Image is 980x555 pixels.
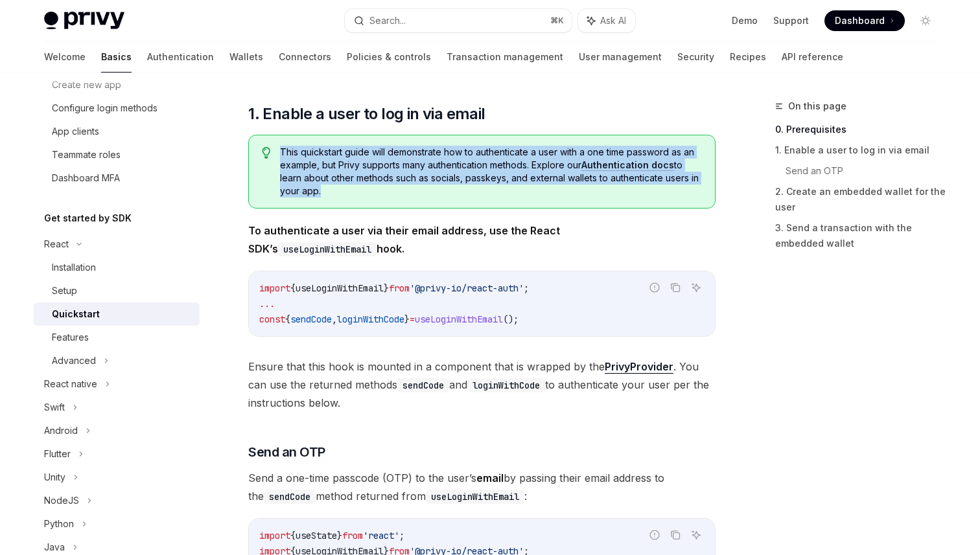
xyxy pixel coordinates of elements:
[229,41,263,73] a: Wallets
[384,282,389,294] span: }
[34,302,200,326] a: Quickstart
[278,242,377,256] code: useLoginWithEmail
[835,14,885,27] span: Dashboard
[646,527,663,543] button: Report incorrect code
[600,14,626,27] span: Ask AI
[262,147,271,159] svg: Tip
[773,14,809,27] a: Support
[285,313,290,325] span: {
[52,283,77,299] div: Setup
[915,10,936,31] button: Toggle dark mode
[296,282,384,294] span: useLoginWithEmail
[342,530,363,541] span: from
[44,423,78,438] div: Android
[52,170,120,186] div: Dashboard MFA
[389,282,410,294] span: from
[775,181,946,218] a: 2. Create an embedded wallet for the user
[34,96,200,120] a: Configure login methods
[667,527,684,543] button: Copy the contents from the code block
[52,306,100,322] div: Quickstart
[688,527,705,543] button: Ask AI
[280,146,702,198] span: This quickstart guide will demonstrate how to authenticate a user with a one time password as an ...
[264,490,316,504] code: sendCode
[476,471,504,484] strong: email
[290,530,296,541] span: {
[259,530,290,541] span: import
[426,490,524,504] code: useLoginWithEmail
[248,469,716,505] span: Send a one-time passcode (OTP) to the user’s by passing their email address to the method returne...
[646,279,663,296] button: Report incorrect code
[290,313,332,325] span: sendCode
[290,282,296,294] span: {
[259,313,285,325] span: const
[775,218,946,254] a: 3. Send a transaction with the embedded wallet
[248,224,560,255] strong: To authenticate a user via their email address, use the React SDK’s hook.
[52,147,121,163] div: Teammate roles
[101,41,132,73] a: Basics
[578,9,635,32] button: Ask AI
[332,313,337,325] span: ,
[34,256,200,279] a: Installation
[52,100,157,116] div: Configure login methods
[782,41,843,73] a: API reference
[248,443,325,461] span: Send an OTP
[605,360,673,374] a: PrivyProvider
[52,124,99,139] div: App clients
[732,14,758,27] a: Demo
[279,41,331,73] a: Connectors
[248,357,716,412] span: Ensure that this hook is mounted in a component that is wrapped by the . You can use the returned...
[44,210,132,226] h5: Get started by SDK
[248,104,485,124] span: 1. Enable a user to log in via email
[259,282,290,294] span: import
[337,313,404,325] span: loginWithCode
[404,313,410,325] span: }
[337,530,342,541] span: }
[788,98,846,114] span: On this page
[34,166,200,190] a: Dashboard MFA
[363,530,399,541] span: 'react'
[467,378,545,392] code: loginWithCode
[34,143,200,166] a: Teammate roles
[447,41,563,73] a: Transaction management
[52,260,96,275] div: Installation
[44,470,65,485] div: Unity
[52,330,89,345] div: Features
[581,159,674,171] a: Authentication docs
[410,313,415,325] span: =
[34,120,200,143] a: App clients
[524,282,529,294] span: ;
[824,10,905,31] a: Dashboard
[775,119,946,140] a: 0. Prerequisites
[667,279,684,296] button: Copy the contents from the code block
[730,41,766,73] a: Recipes
[399,530,404,541] span: ;
[34,279,200,302] a: Setup
[44,539,65,555] div: Java
[397,378,449,392] code: sendCode
[550,16,564,26] span: ⌘ K
[44,236,69,252] div: React
[415,313,503,325] span: useLoginWithEmail
[259,298,275,310] span: ...
[52,353,96,368] div: Advanced
[44,446,71,462] div: Flutter
[44,400,65,415] div: Swift
[775,140,946,161] a: 1. Enable a user to log in via email
[44,12,124,30] img: light logo
[786,161,946,181] a: Send an OTP
[410,282,524,294] span: '@privy-io/react-auth'
[44,516,74,532] div: Python
[369,13,406,28] div: Search...
[688,279,705,296] button: Ask AI
[677,41,714,73] a: Security
[503,313,519,325] span: ();
[296,530,337,541] span: useState
[44,376,97,392] div: React native
[34,326,200,349] a: Features
[147,41,214,73] a: Authentication
[345,9,572,32] button: Search...⌘K
[347,41,431,73] a: Policies & controls
[44,41,86,73] a: Welcome
[579,41,662,73] a: User management
[44,493,79,508] div: NodeJS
